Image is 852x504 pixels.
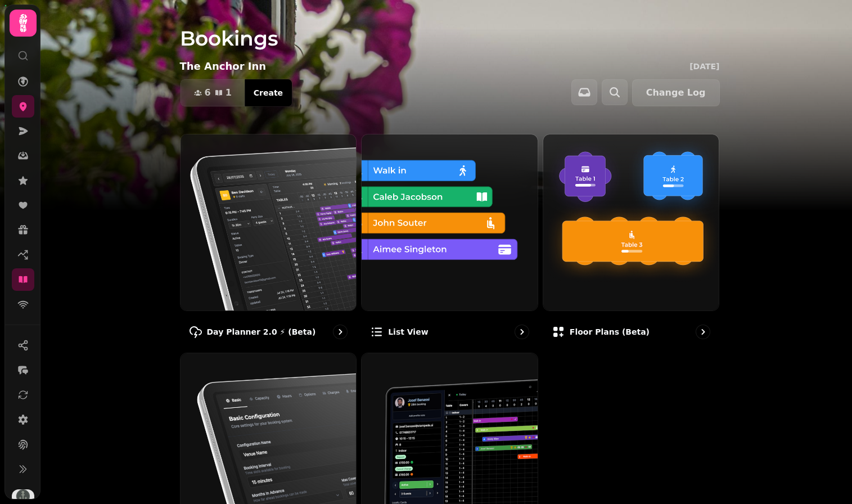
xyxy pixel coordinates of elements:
[226,88,232,97] span: 1
[361,134,538,348] a: List viewList view
[335,326,346,337] svg: go to
[180,134,357,348] a: Day Planner 2.0 ⚡ (Beta)Day Planner 2.0 ⚡ (Beta)
[689,61,719,72] p: [DATE]
[388,326,428,337] p: List view
[181,134,357,310] img: Day Planner 2.0 ⚡ (Beta)
[697,326,709,337] svg: go to
[207,326,316,337] p: Day Planner 2.0 ⚡ (Beta)
[646,88,706,97] span: Change Log
[254,89,283,97] span: Create
[570,326,650,337] p: Floor Plans (beta)
[205,88,211,97] span: 6
[516,326,528,337] svg: go to
[543,134,719,310] img: Floor Plans (beta)
[543,134,720,348] a: Floor Plans (beta)Floor Plans (beta)
[181,79,245,106] button: 61
[245,79,292,106] button: Create
[632,79,720,106] button: Change Log
[180,58,267,74] p: The Anchor Inn
[362,134,538,310] img: List view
